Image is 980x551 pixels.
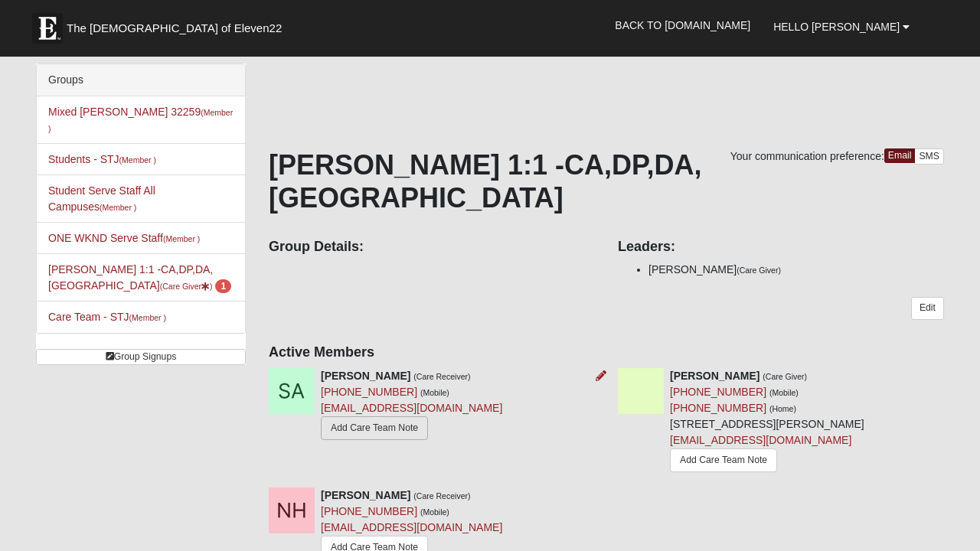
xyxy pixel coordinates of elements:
[670,434,851,446] a: [EMAIL_ADDRESS][DOMAIN_NAME]
[911,297,944,319] a: Edit
[603,6,762,44] a: Back to [DOMAIN_NAME]
[48,184,155,213] a: Student Serve Staff All Campuses(Member )
[48,263,231,292] a: [PERSON_NAME] 1:1 -CA,DP,DA,[GEOGRAPHIC_DATA](Care Giver) 1
[884,148,916,163] a: Email
[48,153,156,165] a: Students - STJ(Member )
[48,311,166,323] a: Care Team - STJ(Member )
[670,368,864,476] div: [STREET_ADDRESS][PERSON_NAME]
[670,402,766,414] a: [PHONE_NUMBER]
[413,491,470,500] small: (Care Receiver)
[670,386,766,398] a: [PHONE_NUMBER]
[48,106,233,134] a: Mixed [PERSON_NAME] 32259(Member )
[32,13,63,44] img: Eleven22 logo
[67,21,282,36] span: The [DEMOGRAPHIC_DATA] of Eleven22
[648,262,944,278] li: [PERSON_NAME]
[321,505,417,517] a: [PHONE_NUMBER]
[762,8,921,46] a: Hello [PERSON_NAME]
[321,489,410,501] strong: [PERSON_NAME]
[737,266,781,275] small: (Care Giver)
[269,148,944,214] h1: [PERSON_NAME] 1:1 -CA,DP,DA,[GEOGRAPHIC_DATA]
[618,239,944,256] h4: Leaders:
[769,388,799,397] small: (Mobile)
[763,372,807,381] small: (Care Giver)
[129,313,166,322] small: (Member )
[48,232,200,244] a: ONE WKND Serve Staff(Member )
[37,64,245,96] div: Groups
[119,155,156,165] small: (Member )
[321,416,428,440] a: Add Care Team Note
[420,507,449,517] small: (Mobile)
[215,279,231,293] span: number of pending members
[321,370,410,382] strong: [PERSON_NAME]
[163,234,200,243] small: (Member )
[420,388,449,397] small: (Mobile)
[269,239,595,256] h4: Group Details:
[773,21,900,33] span: Hello [PERSON_NAME]
[670,370,759,382] strong: [PERSON_NAME]
[914,148,944,165] a: SMS
[24,5,331,44] a: The [DEMOGRAPHIC_DATA] of Eleven22
[321,386,417,398] a: [PHONE_NUMBER]
[321,521,502,533] a: [EMAIL_ADDRESS][DOMAIN_NAME]
[730,150,884,162] span: Your communication preference:
[413,372,470,381] small: (Care Receiver)
[160,282,213,291] small: (Care Giver )
[100,203,136,212] small: (Member )
[321,402,502,414] a: [EMAIL_ADDRESS][DOMAIN_NAME]
[670,448,777,472] a: Add Care Team Note
[36,349,246,365] a: Group Signups
[269,344,944,361] h4: Active Members
[769,404,796,413] small: (Home)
